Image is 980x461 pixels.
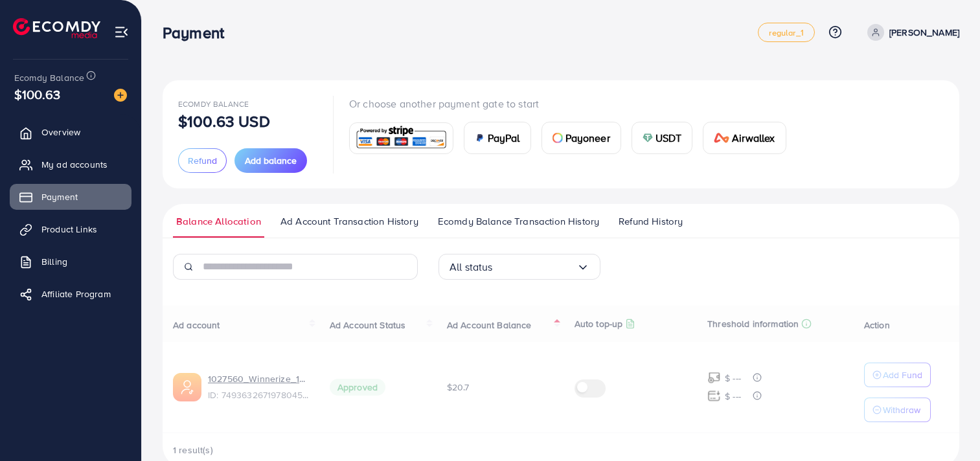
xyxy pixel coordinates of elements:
span: Balance Allocation [176,214,261,229]
span: Refund [188,154,217,167]
img: menu [114,25,129,39]
a: [PERSON_NAME] [862,24,959,41]
span: My ad accounts [41,158,108,171]
a: My ad accounts [10,152,131,177]
a: cardUSDT [632,122,693,154]
span: Ecomdy Balance Transaction History [438,214,599,229]
p: [PERSON_NAME] [889,25,959,40]
span: Airwallex [732,130,775,146]
input: Search for option [493,257,576,277]
h3: Payment [163,23,234,42]
p: $100.63 USD [178,113,270,129]
span: PayPal [488,130,520,146]
a: card [349,122,453,154]
span: regular_1 [769,28,803,37]
a: Overview [10,119,131,145]
span: USDT [655,130,682,146]
img: card [714,133,729,143]
iframe: Chat [925,403,970,451]
img: card [475,133,485,143]
a: cardPayPal [464,122,531,154]
a: cardPayoneer [541,122,621,154]
span: Payment [41,190,78,203]
div: Search for option [439,254,600,280]
img: card [354,124,449,152]
span: Overview [41,126,80,139]
span: Ecomdy Balance [178,98,249,109]
span: Billing [41,255,67,268]
span: Refund History [619,214,683,229]
a: Affiliate Program [10,281,131,307]
span: Payoneer [565,130,610,146]
a: regular_1 [758,23,814,42]
a: Product Links [10,216,131,242]
span: Product Links [41,223,97,236]
span: Ecomdy Balance [14,71,84,84]
p: Or choose another payment gate to start [349,96,797,111]
img: card [643,133,653,143]
span: Affiliate Program [41,287,111,300]
button: Refund [178,148,227,173]
span: $100.63 [14,85,60,104]
img: card [553,133,563,143]
img: image [114,89,127,102]
img: logo [13,18,100,38]
span: All status [450,257,493,277]
a: cardAirwallex [703,122,786,154]
span: Ad Account Transaction History [280,214,418,229]
a: Payment [10,184,131,210]
button: Add balance [234,148,307,173]
span: Add balance [245,154,297,167]
a: Billing [10,249,131,275]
